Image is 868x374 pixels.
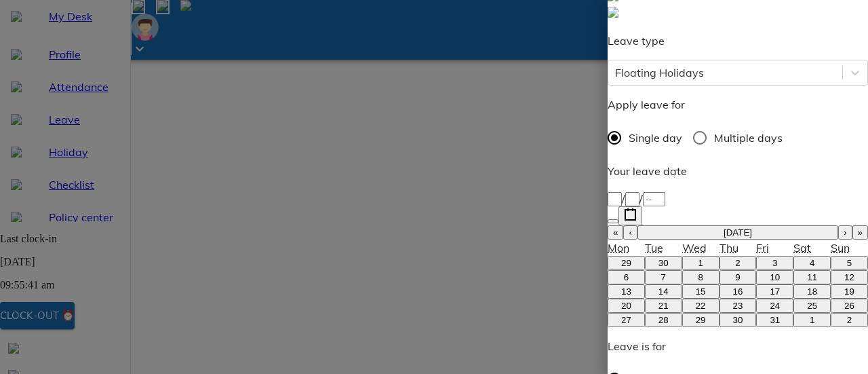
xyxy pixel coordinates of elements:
abbr: Monday [608,241,629,255]
button: October 14, 2025 [645,284,682,299]
abbr: October 11, 2025 [807,272,817,282]
button: October 13, 2025 [608,284,645,299]
button: October 20, 2025 [608,299,645,313]
abbr: October 9, 2025 [735,272,740,282]
button: [DATE] [637,225,838,240]
span: / [639,191,643,205]
button: October 22, 2025 [682,299,719,313]
abbr: October 20, 2025 [621,301,631,311]
span: Your leave date [608,164,687,178]
button: September 30, 2025 [645,256,682,270]
button: › [838,225,852,240]
button: October 4, 2025 [793,256,831,270]
abbr: October 28, 2025 [658,315,669,325]
abbr: October 27, 2025 [621,315,631,325]
abbr: Wednesday [682,241,707,255]
abbr: Saturday [793,241,811,255]
abbr: October 10, 2025 [770,272,780,282]
input: ---- [643,192,665,206]
img: defaultEmp.0e2b4d71.svg [608,7,618,18]
span: Apply leave for [608,98,685,111]
abbr: October 21, 2025 [658,301,669,311]
abbr: Friday [756,241,769,255]
button: October 6, 2025 [608,270,645,284]
button: October 3, 2025 [756,256,793,270]
span: Single day [629,130,682,146]
span: Multiple days [714,130,783,146]
abbr: October 12, 2025 [844,272,854,282]
abbr: October 24, 2025 [770,301,780,311]
button: October 23, 2025 [719,299,757,313]
abbr: Thursday [719,241,738,255]
abbr: Sunday [831,241,850,255]
abbr: October 25, 2025 [807,301,817,311]
button: October 30, 2025 [719,313,757,327]
abbr: October 2, 2025 [735,258,740,268]
button: October 24, 2025 [756,299,793,313]
abbr: October 17, 2025 [770,286,780,297]
abbr: October 29, 2025 [696,315,706,325]
abbr: October 7, 2025 [661,272,666,282]
button: October 26, 2025 [831,299,868,313]
div: Floating Holidays [615,64,704,81]
abbr: October 13, 2025 [621,286,631,297]
div: daytype [608,124,868,152]
button: ‹ [623,225,637,240]
button: November 2, 2025 [831,313,868,327]
abbr: September 30, 2025 [658,258,669,268]
input: -- [625,192,639,206]
abbr: October 5, 2025 [847,258,852,268]
input: -- [608,192,622,206]
button: October 11, 2025 [793,270,831,284]
abbr: October 16, 2025 [733,286,743,297]
abbr: October 3, 2025 [772,258,777,268]
button: October 8, 2025 [682,270,719,284]
abbr: October 26, 2025 [844,301,854,311]
button: « [608,225,623,240]
abbr: October 18, 2025 [807,286,817,297]
button: October 5, 2025 [831,256,868,270]
abbr: October 8, 2025 [698,272,703,282]
button: October 17, 2025 [756,284,793,299]
button: October 19, 2025 [831,284,868,299]
abbr: October 22, 2025 [696,301,706,311]
button: October 7, 2025 [645,270,682,284]
abbr: October 23, 2025 [733,301,743,311]
button: October 10, 2025 [756,270,793,284]
abbr: October 14, 2025 [658,286,669,297]
abbr: October 31, 2025 [770,315,780,325]
abbr: October 4, 2025 [810,258,814,268]
abbr: September 29, 2025 [621,258,631,268]
button: October 31, 2025 [756,313,793,327]
abbr: October 19, 2025 [844,286,854,297]
abbr: October 15, 2025 [696,286,706,297]
button: October 29, 2025 [682,313,719,327]
abbr: October 1, 2025 [698,258,703,268]
abbr: November 2, 2025 [847,315,852,325]
button: October 25, 2025 [793,299,831,313]
button: October 9, 2025 [719,270,757,284]
button: October 15, 2025 [682,284,719,299]
button: November 1, 2025 [793,313,831,327]
abbr: November 1, 2025 [810,315,814,325]
button: September 29, 2025 [608,256,645,270]
button: October 28, 2025 [645,313,682,327]
button: October 1, 2025 [682,256,719,270]
button: October 12, 2025 [831,270,868,284]
abbr: October 30, 2025 [733,315,743,325]
a: Monisha Rajagopal [608,5,868,22]
p: Leave type [608,33,868,49]
button: October 2, 2025 [719,256,757,270]
span: / [622,191,625,205]
button: » [852,225,868,240]
p: Leave is for [608,338,681,354]
button: October 27, 2025 [608,313,645,327]
button: October 21, 2025 [645,299,682,313]
abbr: Tuesday [645,241,663,255]
button: October 18, 2025 [793,284,831,299]
abbr: October 6, 2025 [624,272,629,282]
button: October 16, 2025 [719,284,757,299]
